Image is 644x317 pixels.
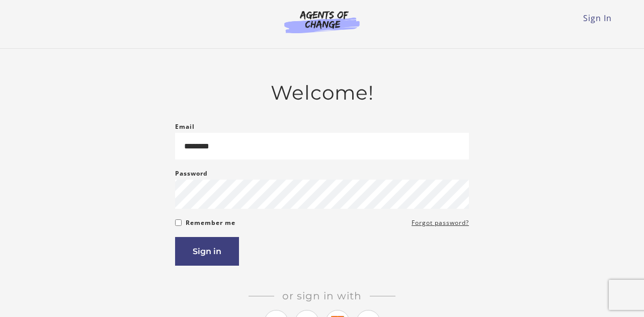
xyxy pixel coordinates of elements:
img: Agents of Change Logo [274,10,370,33]
h2: Welcome! [175,81,469,105]
label: Remember me [186,217,235,229]
label: Password [175,168,208,180]
button: Sign in [175,237,239,266]
a: Sign In [583,13,612,24]
a: Forgot password? [412,217,469,229]
span: Or sign in with [274,290,370,302]
label: Email [175,121,195,133]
